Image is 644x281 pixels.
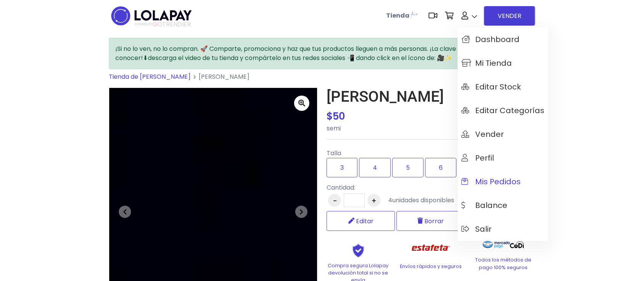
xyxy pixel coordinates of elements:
a: Editar Categorías [458,99,548,122]
label: 6 [425,158,456,177]
a: Balance [458,193,548,217]
a: Mi tienda [458,51,548,75]
p: Cantidad: [327,183,454,192]
a: Tienda de [PERSON_NAME] [109,72,191,81]
img: Shield [339,243,377,258]
span: Mi tienda [461,59,512,67]
h1: [PERSON_NAME] [327,88,535,106]
span: TRENDIER [135,21,191,28]
a: Editar Stock [458,75,548,99]
p: Todos los métodos de pago 100% seguros [472,256,535,271]
span: ¡Si no lo ven, no lo compran. 🚀 Comparte, promociona y haz que tus productos lleguen a más person... [115,44,527,62]
img: Lolapay Plus [409,10,419,19]
span: Salir [461,225,492,233]
span: 4 [388,196,392,205]
a: Salir [458,217,548,241]
img: Estafeta Logo [406,237,456,259]
a: VENDER [484,6,535,26]
p: semi [327,124,535,133]
a: Editar [327,211,395,231]
span: Mis pedidos [461,177,521,186]
nav: breadcrumb [109,72,535,88]
div: unidades disponibles [388,196,454,205]
span: Borrar [424,216,444,226]
p: Envíos rápidos y seguros [399,263,463,270]
a: Vender [458,122,548,146]
span: Editar Categorías [461,106,544,115]
span: GO [152,20,162,29]
span: Dashboard [461,35,519,44]
img: Codi Logo [510,237,524,252]
b: Tienda [386,11,409,20]
a: Dashboard [458,28,548,51]
span: Vender [461,130,504,138]
a: Perfil [458,146,548,170]
span: [PERSON_NAME] [199,72,249,81]
div: $ [327,109,535,124]
span: Editar Stock [461,83,521,91]
span: Balance [461,201,507,210]
a: Mis pedidos [458,170,548,193]
div: Talla [327,146,535,180]
label: 3 [327,158,358,177]
span: POWERED BY [135,22,152,26]
label: 5 [392,158,424,177]
button: + [367,194,380,207]
label: 4 [359,158,391,177]
img: Mercado Pago Logo [483,237,510,252]
img: logo [109,4,194,28]
span: Perfil [461,154,494,162]
span: Editar [356,216,374,226]
span: 50 [333,109,345,123]
button: - [328,194,341,207]
button: Borrar [396,211,465,231]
